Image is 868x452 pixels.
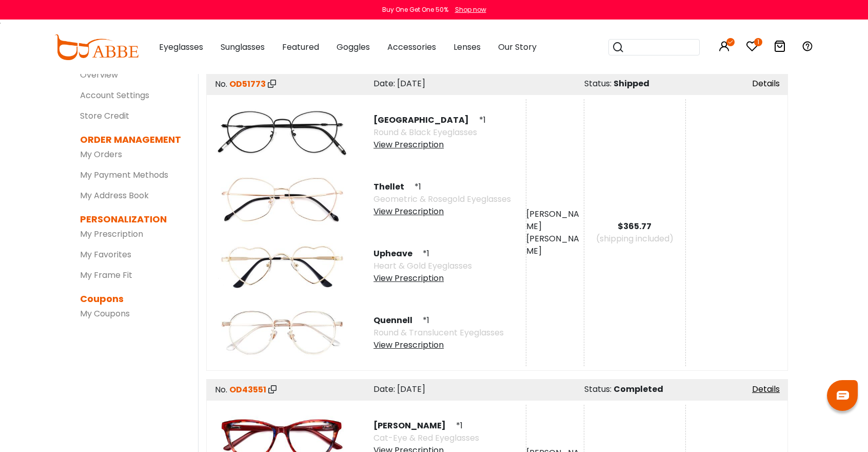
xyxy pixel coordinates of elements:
[450,5,486,14] a: Shop now
[373,314,421,326] span: Quennell
[373,139,486,151] div: View Prescription
[584,233,685,245] div: (shipping included)
[54,34,139,60] img: abbeglasses.com
[80,212,183,226] dt: PERSONALIZATION
[397,383,425,395] span: [DATE]
[754,38,762,46] i: 1
[282,41,319,53] span: Featured
[373,193,511,205] span: Geometric & Rosegold Eyeglasses
[80,69,118,81] a: Overview
[221,41,265,53] span: Sunglasses
[752,78,780,89] a: Details
[80,133,183,146] dt: ORDER MANAGEMENT
[526,208,584,233] div: [PERSON_NAME]
[397,78,425,89] span: [DATE]
[80,228,143,240] a: My Prescription
[80,110,129,122] a: Store Credit
[215,99,349,166] img: product image
[215,166,349,233] img: product image
[373,272,472,285] div: View Prescription
[614,383,663,395] span: Completed
[373,327,504,338] span: Round & Translucent Eyeglasses
[80,169,168,181] a: My Payment Methods
[584,78,611,89] span: Status:
[526,233,584,257] div: [PERSON_NAME]
[373,420,454,431] span: [PERSON_NAME]
[614,78,649,89] span: Shipped
[387,41,436,53] span: Accessories
[373,339,504,351] div: View Prescription
[80,308,130,319] a: My Coupons
[373,181,412,193] span: Thellet
[373,432,479,444] span: Cat-Eye & Red Eyeglasses
[373,126,477,138] span: Round & Black Eyeglasses
[229,384,266,395] span: OD43551
[498,41,537,53] span: Our Story
[80,148,122,160] a: My Orders
[373,248,421,259] span: Upheave
[373,114,477,126] span: [GEOGRAPHIC_DATA]
[373,383,395,395] span: Date:
[453,41,481,53] span: Lenses
[752,383,780,395] a: Details
[80,249,131,260] a: My Favorites
[215,384,227,395] span: No.
[746,42,758,54] a: 1
[215,233,349,299] img: product image
[80,269,132,281] a: My Frame Fit
[80,292,183,306] dt: Coupons
[373,205,511,218] div: View Prescription
[373,78,395,89] span: Date:
[584,220,685,233] div: $365.77
[80,89,149,101] a: Account Settings
[382,5,448,14] div: Buy One Get One 50%
[337,41,370,53] span: Goggles
[584,383,611,395] span: Status:
[80,190,149,201] a: My Address Book
[215,299,349,366] img: product image
[455,5,486,14] div: Shop now
[373,260,472,272] span: Heart & Gold Eyeglasses
[159,41,203,53] span: Eyeglasses
[215,78,227,90] span: No.
[229,78,266,90] span: OD51773
[837,391,849,400] img: chat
